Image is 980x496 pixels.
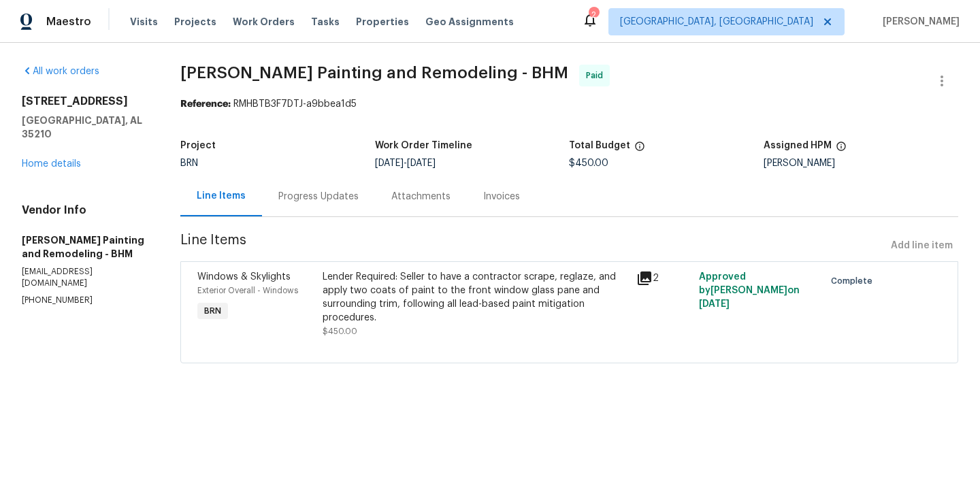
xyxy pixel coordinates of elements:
[699,299,730,309] span: [DATE]
[764,159,958,168] div: [PERSON_NAME]
[831,274,878,288] span: Complete
[586,69,608,82] span: Paid
[589,8,598,22] div: 2
[197,189,246,203] div: Line Items
[180,159,198,168] span: BRN
[323,270,627,325] div: Lender Required: Seller to have a contractor scrape, reglaze, and apply two coats of paint to the...
[180,65,568,81] span: [PERSON_NAME] Painting and Remodeling - BHM
[391,190,451,203] div: Attachments
[425,15,514,29] span: Geo Assignments
[569,159,608,168] span: $450.00
[180,99,231,109] b: Reference:
[180,233,885,259] span: Line Items
[199,304,227,318] span: BRN
[620,15,813,29] span: [GEOGRAPHIC_DATA], [GEOGRAPHIC_DATA]
[174,15,216,29] span: Projects
[636,270,691,286] div: 2
[699,272,800,309] span: Approved by [PERSON_NAME] on
[22,159,81,169] a: Home details
[233,15,295,29] span: Work Orders
[180,141,216,150] h5: Project
[323,327,357,335] span: $450.00
[483,190,520,203] div: Invoices
[22,114,148,141] h5: [GEOGRAPHIC_DATA], AL 35210
[197,272,291,282] span: Windows & Skylights
[375,159,436,168] span: -
[22,233,148,261] h5: [PERSON_NAME] Painting and Remodeling - BHM
[197,286,298,295] span: Exterior Overall - Windows
[22,67,99,76] a: All work orders
[407,159,436,168] span: [DATE]
[356,15,409,29] span: Properties
[22,266,148,289] p: [EMAIL_ADDRESS][DOMAIN_NAME]
[278,190,359,203] div: Progress Updates
[180,97,958,111] div: RMHBTB3F7DTJ-a9bbea1d5
[569,141,630,150] h5: Total Budget
[764,141,832,150] h5: Assigned HPM
[836,141,847,159] span: The hpm assigned to this work order.
[22,295,148,306] p: [PHONE_NUMBER]
[22,203,148,217] h4: Vendor Info
[634,141,645,159] span: The total cost of line items that have been proposed by Opendoor. This sum includes line items th...
[877,15,960,29] span: [PERSON_NAME]
[375,159,404,168] span: [DATE]
[46,15,91,29] span: Maestro
[375,141,472,150] h5: Work Order Timeline
[311,17,340,27] span: Tasks
[22,95,148,108] h2: [STREET_ADDRESS]
[130,15,158,29] span: Visits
